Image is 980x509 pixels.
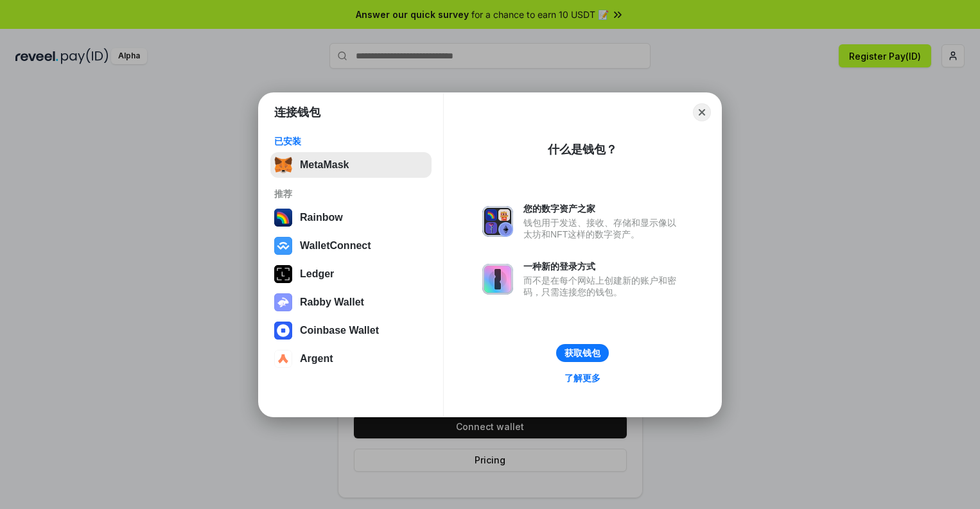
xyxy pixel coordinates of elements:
div: Rainbow [300,212,343,223]
div: 了解更多 [564,372,600,384]
img: svg+xml,%3Csvg%20xmlns%3D%22http%3A%2F%2Fwww.w3.org%2F2000%2Fsvg%22%20width%3D%2228%22%20height%3... [274,265,292,283]
div: WalletConnect [300,240,371,252]
div: Ledger [300,268,334,280]
img: svg+xml,%3Csvg%20width%3D%2228%22%20height%3D%2228%22%20viewBox%3D%220%200%2028%2028%22%20fill%3D... [274,322,292,340]
img: svg+xml,%3Csvg%20xmlns%3D%22http%3A%2F%2Fwww.w3.org%2F2000%2Fsvg%22%20fill%3D%22none%22%20viewBox... [274,293,292,311]
button: Coinbase Wallet [270,318,432,343]
button: WalletConnect [270,233,432,259]
img: svg+xml,%3Csvg%20fill%3D%22none%22%20height%3D%2233%22%20viewBox%3D%220%200%2035%2033%22%20width%... [274,156,292,174]
div: Argent [300,353,333,365]
img: svg+xml,%3Csvg%20width%3D%2228%22%20height%3D%2228%22%20viewBox%3D%220%200%2028%2028%22%20fill%3D... [274,237,292,255]
img: svg+xml,%3Csvg%20xmlns%3D%22http%3A%2F%2Fwww.w3.org%2F2000%2Fsvg%22%20fill%3D%22none%22%20viewBox... [482,206,513,237]
button: Ledger [270,261,432,287]
div: 您的数字资产之家 [523,203,683,214]
button: Argent [270,346,432,372]
img: svg+xml,%3Csvg%20width%3D%2228%22%20height%3D%2228%22%20viewBox%3D%220%200%2028%2028%22%20fill%3D... [274,350,292,368]
a: 了解更多 [557,370,608,386]
button: MetaMask [270,152,432,178]
button: Rabby Wallet [270,289,432,315]
div: 什么是钱包？ [548,142,617,157]
img: svg+xml,%3Csvg%20width%3D%22120%22%20height%3D%22120%22%20viewBox%3D%220%200%20120%20120%22%20fil... [274,209,292,227]
div: 获取钱包 [564,347,600,359]
div: 一种新的登录方式 [523,261,683,272]
button: 获取钱包 [556,344,609,362]
div: MetaMask [300,159,349,171]
div: 钱包用于发送、接收、存储和显示像以太坊和NFT这样的数字资产。 [523,217,683,240]
img: svg+xml,%3Csvg%20xmlns%3D%22http%3A%2F%2Fwww.w3.org%2F2000%2Fsvg%22%20fill%3D%22none%22%20viewBox... [482,264,513,295]
div: 推荐 [274,188,428,200]
button: Rainbow [270,205,432,230]
div: 已安装 [274,135,428,147]
button: Close [693,103,711,121]
div: Coinbase Wallet [300,325,379,336]
div: Rabby Wallet [300,297,364,308]
h1: 连接钱包 [274,105,320,120]
div: 而不是在每个网站上创建新的账户和密码，只需连接您的钱包。 [523,275,683,298]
